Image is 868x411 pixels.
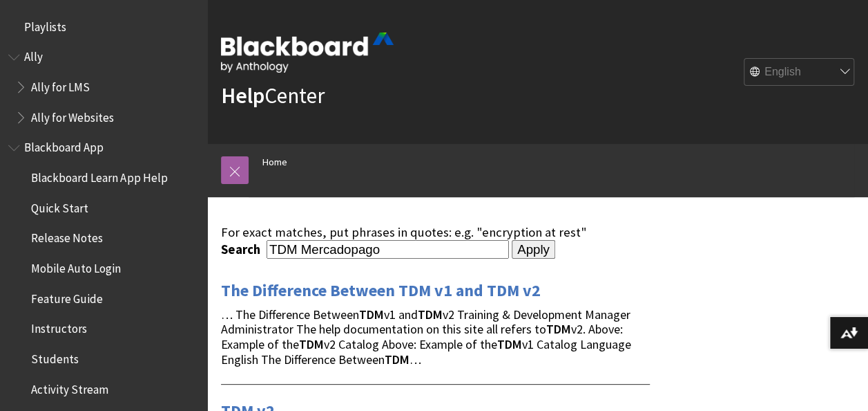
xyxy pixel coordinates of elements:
strong: TDM [299,336,324,352]
div: For exact matches, put phrases in quotes: e.g. "encryption at rest" [221,225,650,240]
span: Ally for LMS [31,75,90,94]
span: Students [31,347,79,366]
nav: Book outline for Anthology Ally Help [8,46,199,129]
a: HelpCenter [221,82,325,109]
img: Blackboard by Anthology [221,33,394,73]
span: Instructors [31,318,87,336]
span: … The Difference Between v1 and v2 Training & Development Manager Administrator The help document... [221,307,631,367]
span: Ally for Websites [31,106,114,125]
span: Release Notes [31,227,103,246]
strong: TDM [546,321,571,337]
span: Playlists [24,15,66,34]
strong: TDM [385,351,409,367]
strong: TDM [497,336,522,352]
span: Feature Guide [31,287,103,306]
span: Blackboard Learn App Help [31,166,167,185]
strong: TDM [418,307,443,322]
nav: Book outline for Playlists [8,15,199,39]
span: Blackboard App [24,136,104,155]
strong: Help [221,82,264,109]
select: Site Language Selector [744,59,855,86]
span: Quick Start [31,197,88,215]
input: Apply [512,240,555,259]
strong: TDM [359,307,384,322]
a: The Difference Between TDM v1 and TDM v2 [221,280,541,302]
span: Ally [24,46,43,64]
a: Home [262,154,287,171]
span: Mobile Auto Login [31,257,121,275]
span: Activity Stream [31,378,108,396]
label: Search [221,241,264,257]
